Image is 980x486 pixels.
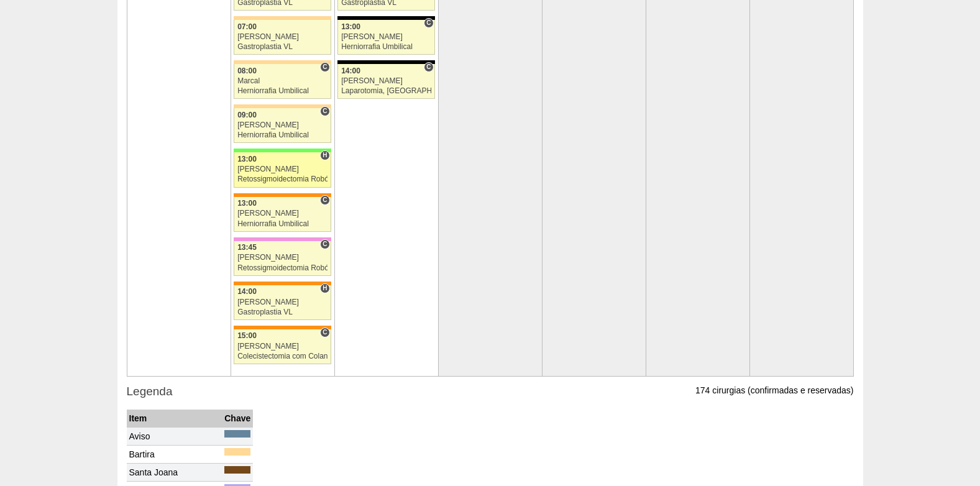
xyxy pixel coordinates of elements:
[237,298,327,306] div: [PERSON_NAME]
[127,410,222,428] th: Item
[234,241,331,276] a: C 13:45 [PERSON_NAME] Retossigmoidectomia Robótica
[237,155,257,163] span: 13:00
[341,22,360,31] span: 13:00
[337,16,434,20] div: Key: Blanc
[237,243,257,252] span: 13:45
[320,283,329,293] span: Hospital
[127,464,222,482] td: Santa Joana
[234,285,331,320] a: H 14:00 [PERSON_NAME] Gastroplastia VL
[320,62,329,72] span: Consultório
[234,20,331,55] a: 07:00 [PERSON_NAME] Gastroplastia VL
[695,385,853,397] p: 174 cirurgias (confirmadas e reservadas)
[224,466,250,474] div: Key: Santa Joana
[237,308,327,316] div: Gastroplastia VL
[127,383,854,401] h3: Legenda
[237,342,327,351] div: [PERSON_NAME]
[224,430,250,438] div: Key: Aviso
[222,410,253,428] th: Chave
[237,87,327,95] div: Herniorrafia Umbilical
[424,18,433,28] span: Consultório
[341,87,431,95] div: Laparotomia, [GEOGRAPHIC_DATA], Drenagem, Bridas VL
[234,197,331,232] a: C 13:00 [PERSON_NAME] Herniorrafia Umbilical
[237,331,257,340] span: 15:00
[234,16,331,20] div: Key: Bartira
[234,326,331,329] div: Key: São Luiz - SCS
[320,106,329,116] span: Consultório
[237,131,327,139] div: Herniorrafia Umbilical
[424,62,433,72] span: Consultório
[237,209,327,218] div: [PERSON_NAME]
[234,329,331,364] a: C 15:00 [PERSON_NAME] Colecistectomia com Colangiografia VL
[237,111,257,119] span: 09:00
[234,282,331,285] div: Key: São Luiz - SCS
[237,165,327,173] div: [PERSON_NAME]
[237,287,257,296] span: 14:00
[224,448,250,456] div: Key: Bartira
[234,104,331,108] div: Key: Bartira
[237,22,257,31] span: 07:00
[234,193,331,197] div: Key: São Luiz - SCS
[237,175,327,183] div: Retossigmoidectomia Robótica
[237,43,327,51] div: Gastroplastia VL
[234,60,331,64] div: Key: Bartira
[320,239,329,249] span: Consultório
[234,237,331,241] div: Key: Albert Einstein
[320,328,329,337] span: Consultório
[237,264,327,272] div: Retossigmoidectomia Robótica
[320,195,329,205] span: Consultório
[337,64,434,99] a: C 14:00 [PERSON_NAME] Laparotomia, [GEOGRAPHIC_DATA], Drenagem, Bridas VL
[320,150,329,160] span: Hospital
[237,121,327,129] div: [PERSON_NAME]
[234,64,331,99] a: C 08:00 Marcal Herniorrafia Umbilical
[237,77,327,85] div: Marcal
[237,33,327,41] div: [PERSON_NAME]
[341,33,431,41] div: [PERSON_NAME]
[341,77,431,85] div: [PERSON_NAME]
[234,152,331,187] a: H 13:00 [PERSON_NAME] Retossigmoidectomia Robótica
[237,66,257,75] span: 08:00
[237,254,327,262] div: [PERSON_NAME]
[127,428,222,446] td: Aviso
[337,20,434,55] a: C 13:00 [PERSON_NAME] Herniorrafia Umbilical
[237,352,327,360] div: Colecistectomia com Colangiografia VL
[237,199,257,208] span: 13:00
[237,220,327,228] div: Herniorrafia Umbilical
[337,60,434,64] div: Key: Blanc
[127,446,222,464] td: Bartira
[341,43,431,51] div: Herniorrafia Umbilical
[341,66,360,75] span: 14:00
[234,108,331,143] a: C 09:00 [PERSON_NAME] Herniorrafia Umbilical
[234,149,331,152] div: Key: Brasil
